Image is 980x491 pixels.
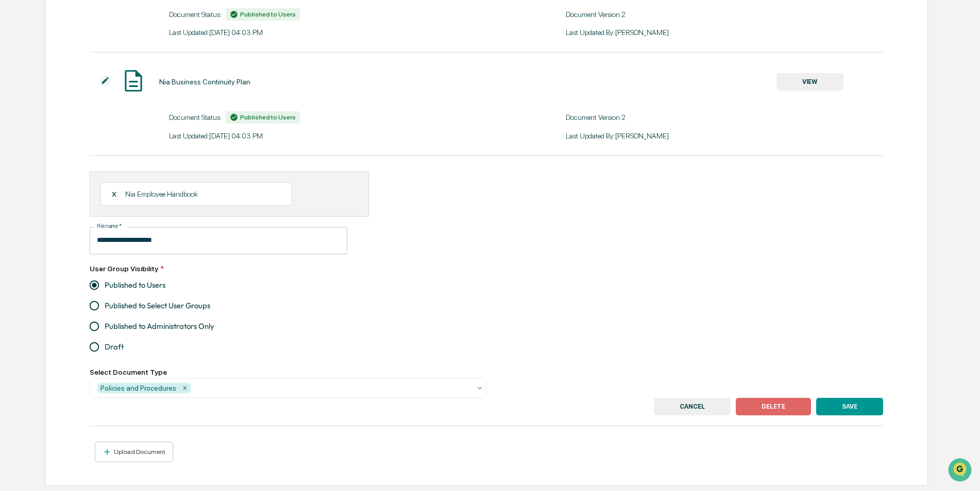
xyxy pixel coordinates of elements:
img: 1746055101610-c473b297-6a78-478c-a979-82029cc54cd1 [10,79,29,97]
div: Upload Document [112,448,165,455]
div: Nia Business Continuity Plan [159,78,250,86]
span: Pylon [103,174,125,182]
label: Select Document Type [90,368,167,376]
button: VIEW [776,73,843,91]
span: Data Lookup [21,149,65,160]
div: Document Status: [169,111,486,124]
a: 🗄️Attestations [71,126,132,144]
div: Remove Policies and Procedures [179,383,191,393]
span: Published to Users [105,279,165,291]
img: Additional Document Icon [100,76,110,86]
a: 🔎Data Lookup [6,145,69,164]
div: X [111,189,125,199]
a: 🖐️Preclearance [6,126,71,144]
div: Last Updated By: [PERSON_NAME] [566,28,883,37]
div: We're available if you need us! [35,89,130,97]
div: Document Version: 2 [566,10,883,19]
div: Last Updated: [DATE] 04:03 PM [169,132,486,140]
div: Document Version: 2 [566,113,883,121]
iframe: Open customer support [947,457,975,485]
div: Policies and Procedures [97,383,179,393]
button: CANCEL [654,398,731,415]
div: 🗄️ [75,131,83,139]
div: 🔎 [10,150,19,159]
button: Start new chat [175,82,188,94]
span: Published to Users [240,11,296,18]
button: DELETE [736,398,811,415]
span: Published to Users [240,114,296,121]
a: Powered byPylon [73,174,125,182]
img: Document Icon [121,68,146,94]
button: Upload Document [95,442,174,463]
div: Start new chat [35,79,169,89]
div: Document Status: [169,8,486,21]
div: Last Updated: [DATE] 04:03 PM [169,28,486,37]
div: Last Updated By: [PERSON_NAME] [566,132,883,140]
span: Published to Select User Groups [105,300,210,311]
span: Published to Administrators Only [105,321,214,332]
label: User Group Visibility [90,265,164,273]
div: 🖐️ [10,131,19,139]
span: Attestations [85,130,128,140]
p: Nia Employee Handbook [125,190,198,198]
span: Preclearance [21,130,66,140]
span: Draft [105,341,124,353]
p: How can we help? [10,22,188,38]
label: File name [97,222,122,230]
button: SAVE [816,398,883,415]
